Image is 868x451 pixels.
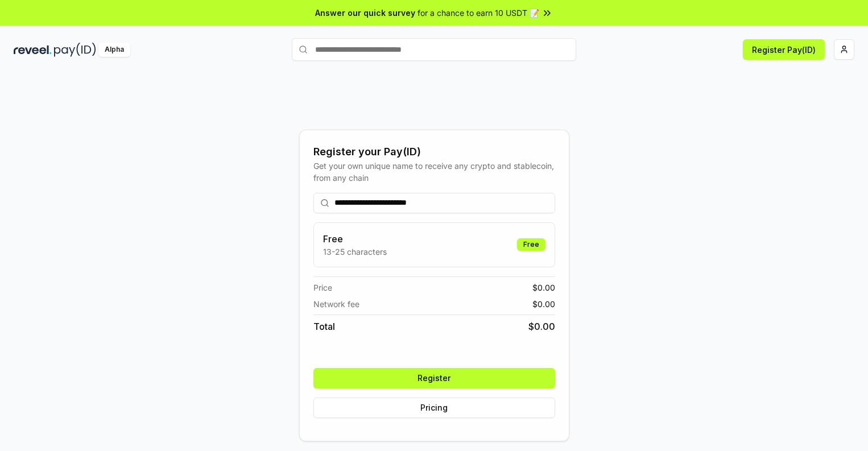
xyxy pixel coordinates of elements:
[418,7,539,19] span: for a chance to earn 10 USDT 📝
[323,232,387,246] h3: Free
[532,298,555,310] span: $ 0.00
[517,238,545,251] div: Free
[313,320,335,333] span: Total
[315,7,415,19] span: Answer our quick survey
[14,43,52,57] img: reveel_dark
[532,282,555,293] span: $ 0.00
[54,43,96,57] img: pay_id
[323,246,387,258] p: 13-25 characters
[743,39,825,60] button: Register Pay(ID)
[313,282,332,293] span: Price
[313,398,555,418] button: Pricing
[313,368,555,388] button: Register
[313,160,555,184] div: Get your own unique name to receive any crypto and stablecoin, from any chain
[528,320,555,333] span: $ 0.00
[98,43,130,57] div: Alpha
[313,144,555,160] div: Register your Pay(ID)
[313,298,359,310] span: Network fee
